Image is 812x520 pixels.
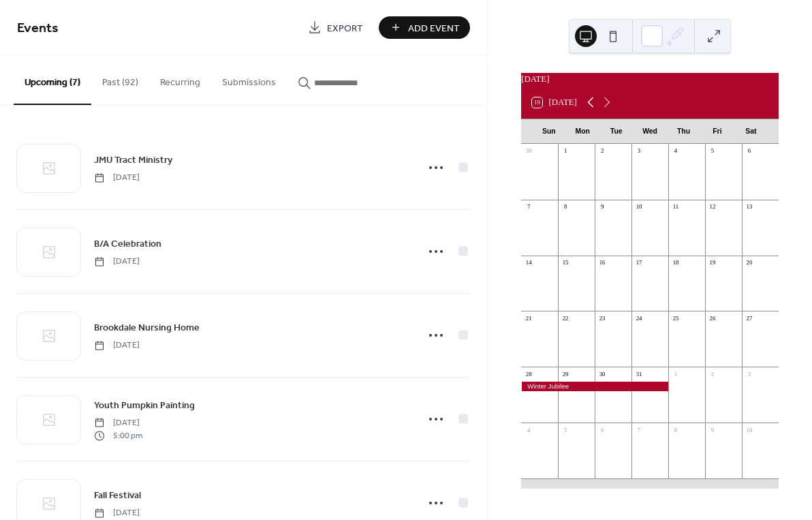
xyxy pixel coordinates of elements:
[94,417,142,429] span: [DATE]
[94,172,140,184] span: [DATE]
[708,258,717,266] div: 19
[94,339,140,352] span: [DATE]
[532,119,565,144] div: Sun
[527,94,582,110] button: 19[DATE]
[745,202,753,211] div: 13
[561,314,569,322] div: 22
[672,258,680,266] div: 18
[298,16,373,39] a: Export
[561,426,569,434] div: 5
[734,119,768,144] div: Sat
[94,397,195,413] a: Youth Pumpkin Painting
[94,507,140,519] span: [DATE]
[561,258,569,266] div: 15
[598,202,606,211] div: 9
[672,370,680,378] div: 1
[525,314,533,322] div: 21
[94,152,172,168] a: JMU Tract Ministry
[708,202,717,211] div: 12
[408,21,460,35] span: Add Event
[700,119,734,144] div: Fri
[708,426,717,434] div: 9
[521,73,779,86] div: [DATE]
[525,147,533,155] div: 30
[94,320,200,335] a: Brookdale Nursing Home
[598,426,606,434] div: 6
[745,258,753,266] div: 20
[94,256,140,268] span: [DATE]
[672,314,680,322] div: 25
[94,153,172,168] span: JMU Tract Ministry
[635,202,643,211] div: 10
[598,258,606,266] div: 16
[561,147,569,155] div: 1
[94,489,141,503] span: Fall Festival
[94,321,200,335] span: Brookdale Nursing Home
[94,399,195,413] span: Youth Pumpkin Painting
[17,15,59,42] span: Events
[521,382,668,391] div: Winter Jubilee
[598,314,606,322] div: 23
[561,370,569,378] div: 29
[598,370,606,378] div: 30
[525,426,533,434] div: 4
[211,55,287,104] button: Submissions
[745,314,753,322] div: 27
[94,429,142,442] span: 5:00 pm
[91,55,149,104] button: Past (92)
[672,202,680,211] div: 11
[708,370,717,378] div: 2
[672,426,680,434] div: 8
[525,258,533,266] div: 14
[94,237,161,251] span: B/A Celebration
[566,119,599,144] div: Mon
[94,487,141,503] a: Fall Festival
[745,426,753,434] div: 10
[745,370,753,378] div: 3
[708,147,717,155] div: 5
[149,55,211,104] button: Recurring
[598,147,606,155] div: 2
[672,147,680,155] div: 4
[14,55,91,105] button: Upcoming (7)
[525,202,533,211] div: 7
[708,314,717,322] div: 26
[635,426,643,434] div: 7
[599,119,633,144] div: Tue
[633,119,666,144] div: Wed
[635,147,643,155] div: 3
[379,16,470,39] button: Add Event
[525,370,533,378] div: 28
[745,147,753,155] div: 6
[561,202,569,211] div: 8
[94,236,161,251] a: B/A Celebration
[635,314,643,322] div: 24
[635,370,643,378] div: 31
[327,21,363,35] span: Export
[635,258,643,266] div: 17
[667,119,700,144] div: Thu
